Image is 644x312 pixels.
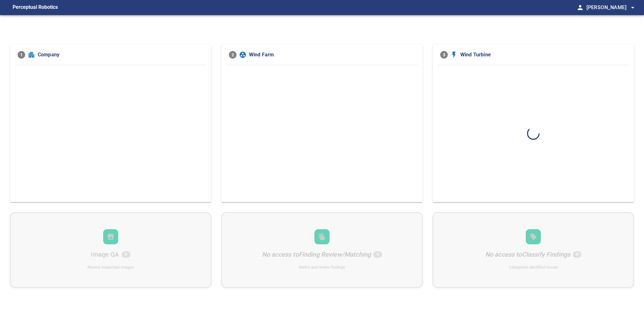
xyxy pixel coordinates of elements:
button: [PERSON_NAME] [584,1,636,14]
span: [PERSON_NAME] [586,3,636,12]
span: 1 [18,51,25,59]
span: Wind Turbine [460,51,626,59]
span: person [576,4,584,11]
span: 3 [440,51,448,59]
span: arrow_drop_down [629,4,636,11]
span: Company [38,51,204,59]
figcaption: Perceptual Robotics [13,3,58,13]
span: 2 [229,51,236,59]
span: Wind Farm [249,51,415,59]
